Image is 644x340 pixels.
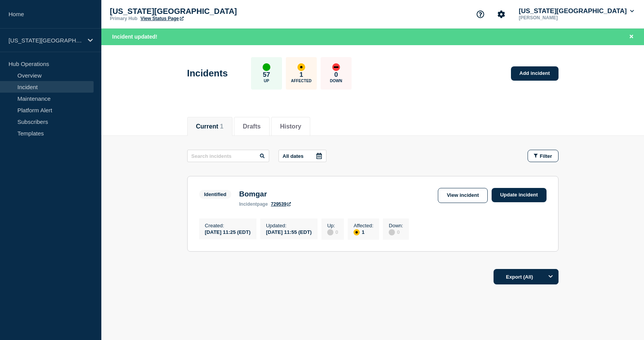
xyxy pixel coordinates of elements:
[492,188,547,202] a: Update incident
[389,228,403,235] div: 0
[110,7,265,16] p: [US_STATE][GEOGRAPHIC_DATA]
[332,63,340,71] div: down
[299,71,303,79] p: 1
[438,188,488,203] a: View incident
[543,269,559,284] button: Options
[112,34,157,40] span: Incident updated!
[266,228,312,235] div: [DATE] 11:55 (EDT)
[334,71,338,79] p: 0
[278,150,326,162] button: All dates
[205,228,251,235] div: [DATE] 11:25 (EDT)
[327,223,338,228] p: Up :
[187,68,228,79] h1: Incidents
[389,223,403,228] p: Down :
[9,37,83,44] p: [US_STATE][GEOGRAPHIC_DATA]
[354,223,373,228] p: Affected :
[266,223,312,228] p: Updated :
[354,228,373,235] div: 1
[330,79,342,83] p: Down
[239,201,257,207] span: incident
[187,150,269,162] input: Search incidents
[517,15,598,20] p: [PERSON_NAME]
[239,201,268,207] p: page
[511,66,559,81] a: Add incident
[327,228,338,235] div: 0
[283,153,304,159] p: All dates
[205,223,251,228] p: Created :
[140,16,183,21] a: View Status Page
[196,123,224,130] button: Current 1
[627,32,636,41] button: Close banner
[239,190,291,198] h3: Bomgar
[327,229,333,235] div: disabled
[494,269,559,284] button: Export (All)
[264,79,269,83] p: Up
[354,229,360,235] div: affected
[220,123,224,130] span: 1
[517,7,635,15] button: [US_STATE][GEOGRAPHIC_DATA]
[263,63,270,71] div: up
[472,6,489,22] button: Support
[243,123,261,130] button: Drafts
[199,190,232,199] span: Identified
[291,79,311,83] p: Affected
[263,71,270,79] p: 57
[528,150,559,162] button: Filter
[540,153,552,159] span: Filter
[493,6,509,22] button: Account settings
[110,16,137,21] p: Primary Hub
[280,123,301,130] button: History
[389,229,395,235] div: disabled
[271,201,291,207] a: 729539
[297,63,305,71] div: affected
